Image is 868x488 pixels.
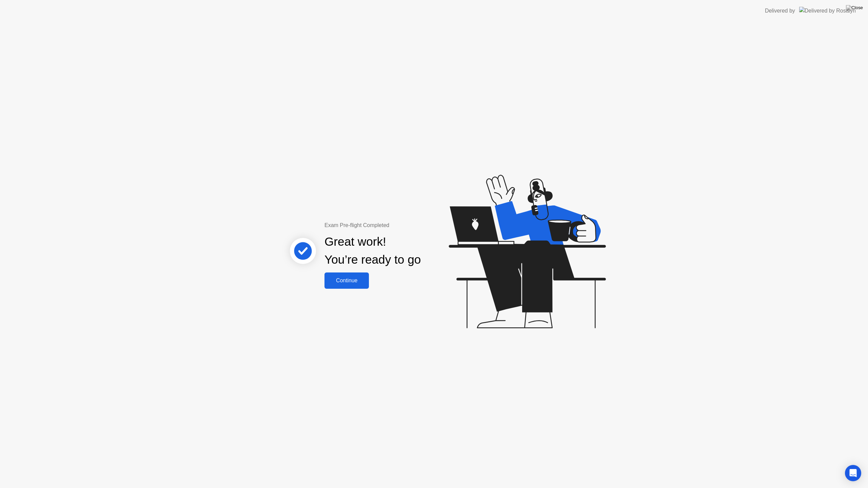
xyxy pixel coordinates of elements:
[845,465,861,481] div: Open Intercom Messenger
[765,7,795,15] div: Delivered by
[846,5,863,11] img: Close
[327,278,367,284] div: Continue
[324,233,421,269] div: Great work! You’re ready to go
[799,7,856,15] img: Delivered by Rosalyn
[324,272,369,289] button: Continue
[324,221,465,229] div: Exam Pre-flight Completed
